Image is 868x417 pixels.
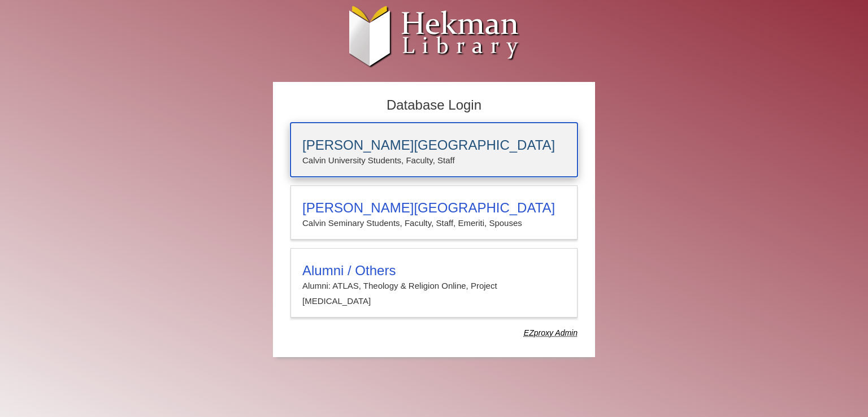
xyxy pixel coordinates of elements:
[302,200,566,216] h3: [PERSON_NAME][GEOGRAPHIC_DATA]
[302,279,566,309] p: Alumni: ATLAS, Theology & Religion Online, Project [MEDICAL_DATA]
[290,123,578,177] a: [PERSON_NAME][GEOGRAPHIC_DATA]Calvin University Students, Faculty, Staff
[302,137,566,153] h3: [PERSON_NAME][GEOGRAPHIC_DATA]
[302,263,566,309] summary: Alumni / OthersAlumni: ATLAS, Theology & Religion Online, Project [MEDICAL_DATA]
[290,185,578,240] a: [PERSON_NAME][GEOGRAPHIC_DATA]Calvin Seminary Students, Faculty, Staff, Emeriti, Spouses
[285,94,583,117] h2: Database Login
[302,216,566,231] p: Calvin Seminary Students, Faculty, Staff, Emeriti, Spouses
[302,263,566,279] h3: Alumni / Others
[302,153,566,168] p: Calvin University Students, Faculty, Staff
[524,328,578,337] dfn: Use Alumni login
